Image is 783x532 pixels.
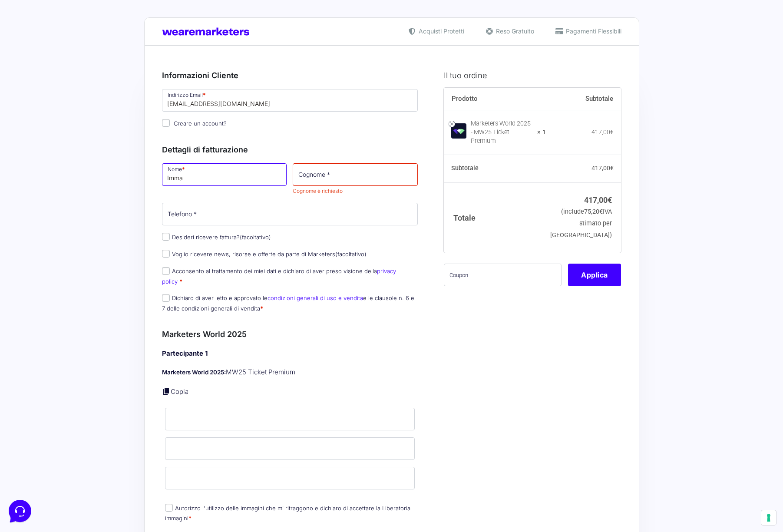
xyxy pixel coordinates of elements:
[591,129,614,135] bdi: 417,00
[165,504,173,512] input: Autorizzo l'utilizzo delle immagini che mi ritraggono e dichiaro di accettare la Liberatoria imma...
[537,128,546,137] strong: × 1
[14,73,160,90] button: Inizia una conversazione
[584,195,612,205] bdi: 417,00
[610,129,614,135] span: €
[162,268,396,284] label: Acconsento al trattamento dei miei dati e dichiaro di aver preso visione della
[444,155,546,183] th: Subtotale
[162,328,418,340] h3: Marketers World 2025
[14,49,31,66] img: dark
[444,182,546,252] th: Totale
[599,208,603,215] span: €
[7,279,60,299] button: Home
[584,208,603,215] span: 75,20
[162,89,418,112] input: Indirizzo Email *
[162,163,287,186] input: Nome *
[293,188,343,194] span: Cognome è richiesto
[568,264,621,286] button: Applica
[14,108,68,115] span: Trova una risposta
[444,88,546,110] th: Prodotto
[93,108,160,115] a: Apri Centro Assistenza
[162,250,170,258] input: Voglio ricevere news, risorse e offerte da parte di Marketers(facoltativo)
[20,126,142,135] input: Cerca un articolo...
[162,203,418,225] input: Telefono *
[761,510,776,525] button: Le tue preferenze relative al consenso per le tecnologie di tracciamento
[60,279,114,299] button: Messaggi
[444,264,562,286] input: Coupon
[293,163,418,186] input: Cognome *
[113,279,167,299] button: Aiuto
[162,349,418,359] h4: Partecipante 1
[550,208,612,239] small: (include IVA stimato per [GEOGRAPHIC_DATA])
[162,69,418,81] h3: Informazioni Cliente
[134,291,146,299] p: Aiuto
[416,26,464,36] span: Acquisti Protetti
[162,367,418,377] p: MW25 Ticket Premium
[26,291,41,299] p: Home
[162,369,226,376] strong: Marketers World 2025:
[444,69,621,81] h3: Il tuo ordine
[162,251,367,258] label: Voglio ricevere news, risorse e offerte da parte di Marketers
[608,195,612,205] span: €
[171,387,188,396] a: Copia
[174,120,227,127] span: Creare un account?
[591,165,614,172] bdi: 417,00
[162,119,170,127] input: Creare un account?
[610,165,614,172] span: €
[162,233,170,241] input: Desideri ricevere fattura?(facoltativo)
[162,387,171,396] a: Copia i dettagli dell'acquirente
[42,49,59,66] img: dark
[14,35,74,42] span: Le tue conversazioni
[335,251,367,258] span: (facoltativo)
[7,7,146,21] h2: Ciao da Marketers 👋
[7,498,33,524] iframe: Customerly Messenger Launcher
[546,88,621,110] th: Subtotale
[75,291,99,299] p: Messaggi
[162,268,396,284] a: privacy policy
[268,294,363,301] a: condizioni generali di uso e vendita
[451,123,466,139] img: Marketers World 2025 - MW25 Ticket Premium
[494,26,534,36] span: Reso Gratuito
[564,26,621,36] span: Pagamenti Flessibili
[162,294,170,302] input: Dichiaro di aver letto e approvato lecondizioni generali di uso e venditae le clausole n. 6 e 7 d...
[165,505,410,522] label: Autorizzo l'utilizzo delle immagini che mi ritraggono e dichiaro di accettare la Liberatoria imma...
[162,144,418,155] h3: Dettagli di fatturazione
[162,267,170,275] input: Acconsento al trattamento dei miei dati e dichiaro di aver preso visione dellaprivacy policy
[240,234,271,241] span: (facoltativo)
[471,119,532,145] div: Marketers World 2025 - MW25 Ticket Premium
[28,49,45,66] img: dark
[162,294,414,311] label: Dichiaro di aver letto e approvato le e le clausole n. 6 e 7 delle condizioni generali di vendita
[56,78,128,85] span: Inizia una conversazione
[162,234,271,241] label: Desideri ricevere fattura?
